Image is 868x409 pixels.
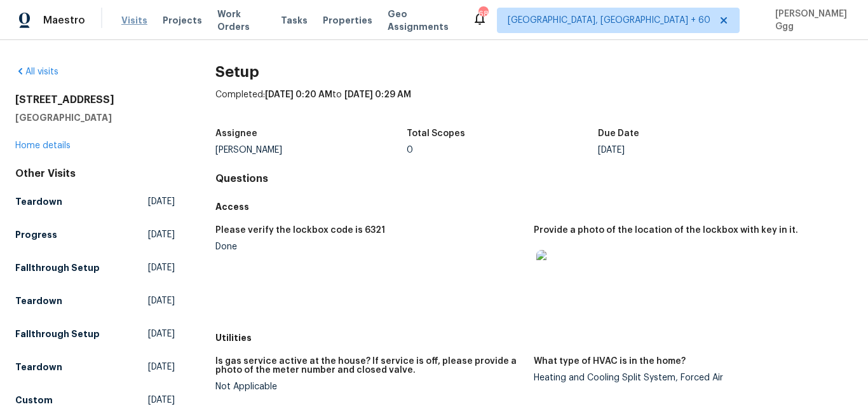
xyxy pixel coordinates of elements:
h2: [STREET_ADDRESS] [15,94,175,106]
a: Teardown[DATE] [15,356,175,378]
div: 0 [407,146,598,155]
h5: Fallthrough Setup [15,328,100,340]
a: Fallthrough Setup[DATE] [15,256,175,279]
div: [DATE] [598,146,789,155]
span: [DATE] [148,394,175,406]
h4: Questions [215,172,853,185]
h5: Due Date [598,129,639,138]
span: Geo Assignments [388,8,457,33]
div: Heating and Cooling Split System, Forced Air [534,373,843,382]
h5: Total Scopes [407,129,465,138]
h2: Setup [215,66,853,78]
a: Teardown[DATE] [15,289,175,312]
span: [DATE] [148,361,175,373]
h5: Assignee [215,129,257,138]
a: Progress[DATE] [15,223,175,246]
h5: Utilities [215,331,853,344]
span: [DATE] 0:29 AM [344,90,411,99]
h5: Progress [15,228,57,241]
h5: Teardown [15,295,62,307]
span: Tasks [281,16,308,25]
span: [DATE] [148,195,175,208]
div: Not Applicable [215,382,524,391]
span: Visits [121,14,147,27]
h5: Teardown [15,361,62,373]
a: All visits [15,67,58,76]
span: [DATE] [148,295,175,307]
div: 684 [478,8,487,20]
h5: Fallthrough Setup [15,261,100,274]
div: Done [215,242,524,251]
div: [PERSON_NAME] [215,146,407,155]
span: [PERSON_NAME] Ggg [770,8,849,33]
span: [DATE] [148,228,175,241]
span: Maestro [43,14,85,27]
span: [DATE] [148,328,175,340]
h5: Provide a photo of the location of the lockbox with key in it. [534,226,798,235]
span: [GEOGRAPHIC_DATA], [GEOGRAPHIC_DATA] + 60 [508,14,710,27]
div: Other Visits [15,167,175,180]
h5: Custom [15,394,53,406]
span: [DATE] 0:20 AM [265,90,332,99]
a: Teardown[DATE] [15,190,175,213]
h5: Is gas service active at the house? If service is off, please provide a photo of the meter number... [215,357,524,375]
h5: What type of HVAC is in the home? [534,357,686,366]
span: [DATE] [148,261,175,274]
h5: Teardown [15,195,62,208]
span: Properties [323,14,372,27]
h5: Access [215,200,853,213]
div: Completed: to [215,88,853,121]
a: Fallthrough Setup[DATE] [15,322,175,345]
a: Home details [15,141,71,150]
h5: [GEOGRAPHIC_DATA] [15,111,175,124]
span: Projects [163,14,202,27]
span: Work Orders [217,8,266,33]
h5: Please verify the lockbox code is 6321 [215,226,385,235]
